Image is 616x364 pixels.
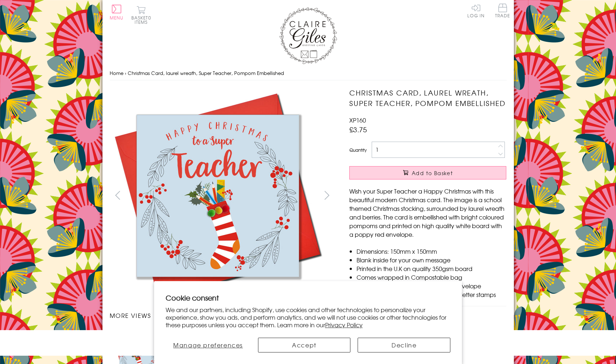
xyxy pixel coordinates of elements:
li: Blank inside for your own message [357,256,506,264]
button: Manage preferences [166,338,251,352]
li: Printed in the U.K on quality 350gsm board [357,264,506,273]
li: Comes wrapped in Compostable bag [357,273,506,281]
h2: Cookie consent [166,293,451,303]
span: Manage preferences [173,341,243,349]
h3: More views [110,311,335,320]
span: £3.75 [349,124,367,134]
span: › [125,70,126,76]
a: Trade [495,4,510,19]
li: Dimensions: 150mm x 150mm [357,247,506,256]
p: Wish your Super Teacher a Happy Christmas with this beautiful modern Christmas card. The image is... [349,187,506,239]
nav: breadcrumbs [110,66,507,81]
button: next [319,187,335,203]
button: Decline [358,338,450,352]
a: Privacy Policy [325,320,363,329]
span: XP160 [349,116,366,124]
a: Home [110,70,123,76]
a: Log In [467,4,485,18]
label: Quantity [349,147,367,153]
span: Trade [495,4,510,18]
p: We and our partners, including Shopify, use cookies and other technologies to personalize your ex... [166,306,451,328]
button: Add to Basket [349,166,506,179]
button: Menu [110,5,124,20]
span: Add to Basket [412,169,453,177]
img: Claire Giles Greetings Cards [279,7,337,64]
span: 0 items [135,14,151,25]
button: prev [110,187,126,203]
img: Christmas Card, laurel wreath, Super Teacher, Pompom Embellished [109,88,326,304]
button: Basket0 items [131,6,151,24]
span: Christmas Card, laurel wreath, Super Teacher, Pompom Embellished [128,70,284,76]
img: Christmas Card, laurel wreath, Super Teacher, Pompom Embellished [335,88,551,304]
button: Accept [258,338,351,352]
h1: Christmas Card, laurel wreath, Super Teacher, Pompom Embellished [349,88,506,108]
span: Menu [110,14,124,21]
